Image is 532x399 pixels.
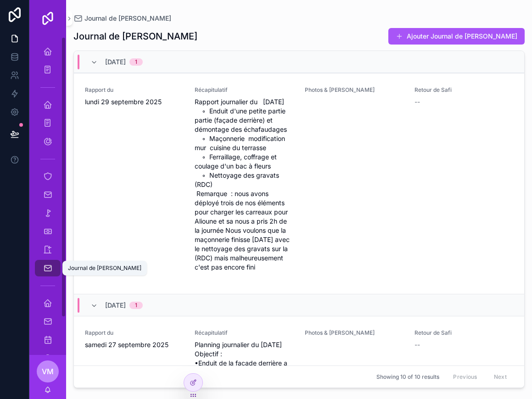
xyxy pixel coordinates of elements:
[414,329,513,337] span: Retour de Safi
[68,264,141,272] div: Journal de [PERSON_NAME]
[388,28,525,45] button: Ajouter Journal de [PERSON_NAME]
[85,340,184,349] span: samedi 27 septembre 2025
[73,14,171,23] a: Journal de [PERSON_NAME]
[85,97,184,107] span: lundi 29 septembre 2025
[105,57,126,67] span: [DATE]
[135,58,137,66] div: 1
[414,86,513,94] span: Retour de Safi
[305,329,403,337] span: Photos & [PERSON_NAME]
[40,11,55,26] img: App logo
[85,86,184,94] span: Rapport du
[105,301,126,310] span: [DATE]
[29,37,66,355] div: scrollable content
[135,302,137,309] div: 1
[42,366,54,377] span: VM
[195,97,293,281] span: Rapport journalier du [DATE] ◦ Enduit d'une petite partie partie (façade derrière) et démontage d...
[74,73,524,294] a: Rapport dulundi 29 septembre 2025RécapitulatifRapport journalier du [DATE] ◦ Enduit d'une petite ...
[195,86,293,94] span: Récapitulatif
[414,340,420,349] span: --
[414,97,420,107] span: --
[376,373,439,381] span: Showing 10 of 10 results
[73,30,197,43] h1: Journal de [PERSON_NAME]
[84,14,171,23] span: Journal de [PERSON_NAME]
[195,329,293,337] span: Récapitulatif
[85,329,184,337] span: Rapport du
[305,86,403,94] span: Photos & [PERSON_NAME]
